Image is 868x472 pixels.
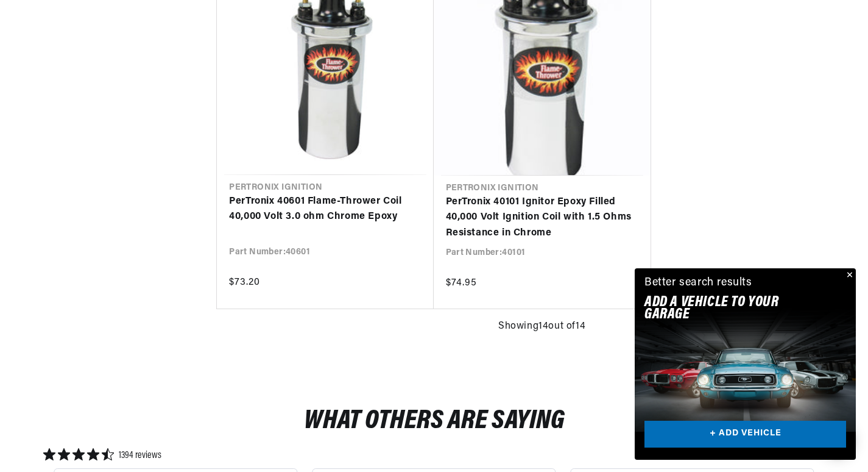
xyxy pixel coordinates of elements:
a: PerTronix 40601 Flame-Thrower Coil 40,000 Volt 3.0 ohm Chrome Epoxy [229,194,421,225]
h2: What Others Are Saying [304,409,565,434]
span: 1394 reviews [119,448,161,463]
a: PerTronix 40101 Ignitor Epoxy Filled 40,000 Volt Ignition Coil with 1.5 Ohms Resistance in Chrome [446,195,638,241]
button: Close [841,268,856,283]
a: + ADD VEHICLE [644,421,846,448]
span: Showing 14 out of 14 [498,319,585,335]
div: 4.6743183 star rating [43,448,161,463]
div: Better search results [644,274,752,292]
h2: Add A VEHICLE to your garage [644,296,816,321]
